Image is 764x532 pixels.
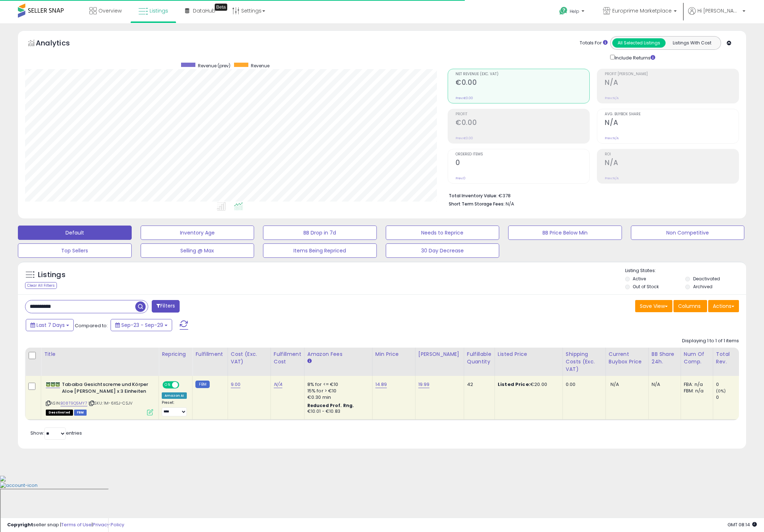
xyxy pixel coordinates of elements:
[456,112,589,116] span: Profit
[612,7,672,14] span: Europrime Marketplace
[274,381,282,388] a: N/A
[456,153,589,156] span: Ordered Items
[605,159,739,168] h2: N/A
[456,119,589,128] h2: €0.00
[25,282,57,289] div: Clear All Filters
[307,402,354,408] b: Reduced Prof. Rng.
[665,38,719,48] button: Listings With Cost
[193,7,215,14] span: DataHub
[46,410,73,416] span: All listings that are unavailable for purchase on Amazon for any reason other than out-of-stock
[498,350,560,358] div: Listed Price
[215,4,227,11] div: Tooltip anchor
[633,284,659,290] label: Out of Stock
[467,350,492,366] div: Fulfillable Quantity
[570,8,579,14] span: Help
[418,350,461,358] div: [PERSON_NAME]
[375,350,412,358] div: Min Price
[162,392,187,399] div: Amazon AI
[498,381,530,388] b: Listed Price:
[633,276,646,282] label: Active
[559,6,568,15] i: Get Help
[605,53,664,62] div: Include Returns
[456,78,589,88] h2: €0.00
[195,381,209,388] small: FBM
[121,321,163,329] span: Sep-23 - Sep-29
[231,381,241,388] a: 9.00
[693,284,712,290] label: Archived
[26,319,74,331] button: Last 7 Days
[178,382,190,388] span: OFF
[467,381,489,388] div: 42
[716,381,745,388] div: 0
[98,7,122,14] span: Overview
[18,243,132,258] button: Top Sellers
[716,350,742,366] div: Total Rev.
[605,153,739,156] span: ROI
[625,267,746,274] p: Listing States:
[307,408,367,415] div: €10.01 - €10.83
[673,300,707,312] button: Columns
[684,350,710,366] div: Num of Comp.
[60,400,87,406] a: B08T9Q5MY7
[307,388,367,394] div: 15% for > €10
[263,226,377,240] button: BB Drop in 7d
[162,350,189,358] div: Repricing
[652,381,675,388] div: N/A
[605,176,619,180] small: Prev: N/A
[605,119,739,128] h2: N/A
[449,201,505,207] b: Short Term Storage Fees:
[631,226,745,240] button: Non Competitive
[141,243,254,258] button: Selling @ Max
[684,381,707,388] div: FBA: n/a
[198,63,230,69] span: Revenue (prev)
[605,136,619,140] small: Prev: N/A
[716,394,745,401] div: 0
[37,321,65,329] span: Last 7 Days
[231,350,268,366] div: Cost (Exc. VAT)
[456,96,473,100] small: Prev: €0.00
[62,381,149,396] b: Tabaiba Gesichtscreme und Körper Aloe [PERSON_NAME] x 3 Einheiten
[605,78,739,88] h2: N/A
[38,270,65,280] h5: Listings
[566,350,603,373] div: Shipping Costs (Exc. VAT)
[163,382,172,388] span: ON
[635,300,672,312] button: Save View
[111,319,172,331] button: Sep-23 - Sep-29
[449,191,734,199] li: €378
[30,430,82,436] span: Show: entries
[46,382,60,387] img: 41xwgYx8IfL._SL40_.jpg
[652,350,678,366] div: BB Share 24h.
[456,176,466,180] small: Prev: 0
[88,400,132,406] span: | SKU: 1M-6XSJ-CSJV
[506,200,514,207] span: N/A
[386,226,500,240] button: Needs to Reprice
[449,193,497,199] b: Total Inventory Value:
[74,410,87,416] span: FBM
[141,226,254,240] button: Inventory Age
[566,381,600,388] div: 0.00
[307,350,369,358] div: Amazon Fees
[697,7,740,14] span: Hi [PERSON_NAME]
[456,72,589,76] span: Net Revenue (Exc. VAT)
[263,243,377,258] button: Items Being Repriced
[251,63,269,69] span: Revenue
[418,381,430,388] a: 19.99
[693,276,720,282] label: Deactivated
[456,159,589,168] h2: 0
[456,136,473,140] small: Prev: €0.00
[605,96,619,100] small: Prev: N/A
[195,350,224,358] div: Fulfillment
[46,381,153,415] div: ASIN:
[375,381,387,388] a: 14.89
[609,350,646,366] div: Current Buybox Price
[605,72,739,76] span: Profit [PERSON_NAME]
[498,381,557,388] div: €20.00
[307,381,367,388] div: 8% for <= €10
[605,112,739,116] span: Avg. Buybox Share
[508,226,622,240] button: BB Price Below Min
[716,388,726,394] small: (0%)
[18,226,132,240] button: Default
[610,381,619,388] span: N/A
[274,350,301,366] div: Fulfillment Cost
[708,300,739,312] button: Actions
